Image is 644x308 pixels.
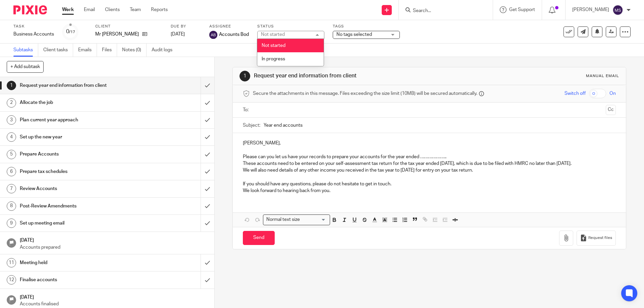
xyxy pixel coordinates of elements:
h1: Plan current year approach [20,115,136,125]
a: Clients [105,6,120,13]
h1: Set up meeting email [20,218,136,228]
a: Emails [78,44,97,57]
a: Files [102,44,117,57]
input: Send [243,231,275,245]
a: Client tasks [43,44,73,57]
div: 1 [7,81,16,90]
div: 7 [7,184,16,193]
label: Client [95,24,162,29]
div: 12 [7,275,16,285]
button: Request files [577,231,615,246]
a: Work [62,6,74,13]
span: Switch off [565,90,586,97]
span: [DATE] [171,32,185,37]
p: Mr [PERSON_NAME] [95,31,139,38]
div: Not started [261,32,285,37]
input: Search [412,8,473,14]
a: Team [130,6,141,13]
h1: Prepare Accounts [20,149,136,159]
label: Task [13,24,54,29]
p: Accounts finalised [20,301,208,307]
div: 11 [7,258,16,267]
h1: [DATE] [20,235,208,244]
span: No tags selected [336,32,372,37]
h1: [DATE] [20,292,208,301]
div: 9 [7,219,16,228]
span: Not started [262,43,285,48]
div: 2 [7,98,16,108]
label: To: [243,107,250,113]
label: Subject: [243,122,260,129]
div: 5 [7,150,16,159]
a: Audit logs [152,44,177,57]
h1: Allocate the job [20,98,136,108]
p: [PERSON_NAME] [572,6,609,13]
p: These accounts need to be entered on your self-assessment tax return for the tax year ended [DATE... [243,160,615,167]
h1: Post-Review Amendments [20,201,136,211]
h1: Set up the new year [20,132,136,142]
label: Due by [171,24,201,29]
div: 1 [239,71,250,81]
a: Email [84,6,95,13]
input: Search for option [302,216,326,223]
div: 8 [7,201,16,211]
div: Business Accounts [13,31,54,38]
span: Accounts Bod [219,31,249,38]
div: Manual email [586,73,619,79]
label: Assignee [209,24,249,29]
span: Normal text size [265,216,301,223]
div: 0 [66,28,75,36]
p: Accounts prepared [20,244,208,251]
p: We look forward to hearing back from you. [243,187,615,194]
span: Request files [588,235,612,241]
div: 4 [7,132,16,142]
span: On [609,90,616,97]
span: In progress [262,57,285,61]
small: /17 [69,30,75,34]
label: Status [257,24,324,29]
p: [PERSON_NAME], [243,140,615,146]
h1: Review Accounts [20,184,136,194]
h1: Finalise accounts [20,275,136,285]
div: 3 [7,115,16,125]
a: Notes (0) [122,44,147,57]
img: svg%3E [612,5,623,15]
h1: Request year end information from client [20,80,136,90]
img: Pixie [13,5,47,14]
h1: Meeting held [20,258,136,268]
h1: Request year end information from client [254,72,444,79]
span: Secure the attachments in this message. Files exceeding the size limit (10MB) will be secured aut... [253,90,477,97]
div: Search for option [263,214,330,225]
p: Please can you let us have your records to prepare your accounts for the year ended ……………….. [243,153,615,160]
label: Tags [333,24,400,29]
button: Cc [606,105,616,115]
button: + Add subtask [7,61,44,72]
p: We will also need details of any other income you received in the tax year to [DATE] for entry on... [243,167,615,174]
span: Get Support [509,7,535,12]
a: Subtasks [13,44,38,57]
a: Reports [151,6,168,13]
img: svg%3E [209,31,217,39]
p: If you should have any questions, please do not hesitate to get in touch. [243,181,615,187]
h1: Prepare tax schedules [20,167,136,177]
div: 6 [7,167,16,176]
